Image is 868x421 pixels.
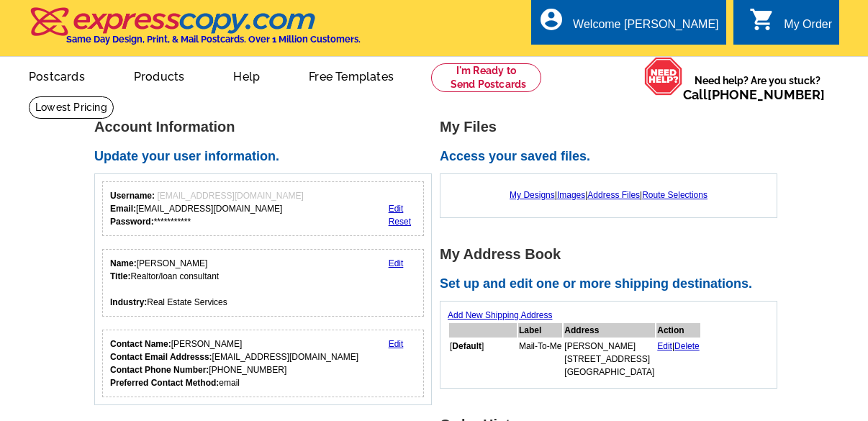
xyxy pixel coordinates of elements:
[784,18,832,38] div: My Order
[440,276,785,292] h2: Set up and edit one or more shipping destinations.
[674,341,700,351] a: Delete
[102,330,424,397] div: Who should we contact regarding order issues?
[557,190,585,200] a: Images
[587,190,640,200] a: Address Files
[644,57,683,95] img: help
[66,34,361,45] h4: Same Day Design, Print, & Mail Postcards. Over 1 Million Customers.
[749,16,832,34] a: shopping_cart My Order
[448,310,552,320] a: Add New Shipping Address
[573,18,718,38] div: Welcome [PERSON_NAME]
[389,339,404,349] a: Edit
[110,217,154,227] strong: Password:
[642,190,707,200] a: Route Selections
[389,217,411,227] a: Reset
[683,73,832,102] span: Need help? Are you stuck?
[157,191,303,201] span: [EMAIL_ADDRESS][DOMAIN_NAME]
[510,190,555,200] a: My Designs
[111,58,208,92] a: Products
[448,181,769,209] div: | | |
[683,87,825,102] span: Call
[440,119,785,135] h1: My Files
[389,258,404,268] a: Edit
[110,338,358,389] div: [PERSON_NAME] [EMAIL_ADDRESS][DOMAIN_NAME] [PHONE_NUMBER] email
[94,149,440,165] h2: Update your user information.
[210,58,283,92] a: Help
[102,249,424,317] div: Your personal details.
[110,191,155,201] strong: Username:
[110,365,209,375] strong: Contact Phone Number:
[102,181,424,236] div: Your login information.
[656,339,700,379] td: |
[452,341,482,351] b: Default
[110,378,219,388] strong: Preferred Contact Method:
[110,204,136,214] strong: Email:
[110,271,130,281] strong: Title:
[564,323,655,338] th: Address
[449,339,517,379] td: [ ]
[657,341,672,351] a: Edit
[110,339,171,349] strong: Contact Name:
[518,339,562,379] td: Mail-To-Me
[564,339,655,379] td: [PERSON_NAME] [STREET_ADDRESS] [GEOGRAPHIC_DATA]
[538,6,564,32] i: account_circle
[94,119,440,135] h1: Account Information
[110,257,227,309] div: [PERSON_NAME] Realtor/loan consultant Real Estate Services
[707,87,825,102] a: [PHONE_NUMBER]
[110,258,137,268] strong: Name:
[110,297,147,307] strong: Industry:
[29,17,361,45] a: Same Day Design, Print, & Mail Postcards. Over 1 Million Customers.
[286,58,417,92] a: Free Templates
[440,247,785,262] h1: My Address Book
[749,6,775,32] i: shopping_cart
[389,204,404,214] a: Edit
[110,352,212,362] strong: Contact Email Addresss:
[518,323,562,338] th: Label
[656,323,700,338] th: Action
[440,149,785,165] h2: Access your saved files.
[6,58,108,92] a: Postcards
